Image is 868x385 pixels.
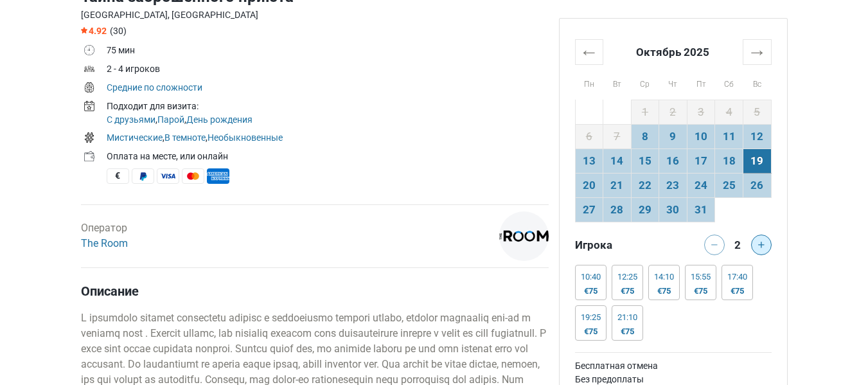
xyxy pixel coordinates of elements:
[107,132,163,143] a: Мистические
[107,114,155,125] a: С друзьями
[617,327,637,337] div: €75
[575,359,772,373] td: Бесплатная отмена
[617,312,637,323] div: 21:10
[691,272,711,282] div: 15:55
[743,100,771,124] td: 5
[107,82,202,93] a: Средние по сложности
[687,64,715,100] th: Пт
[617,272,637,282] div: 12:25
[687,100,715,124] td: 3
[110,26,127,36] span: (30)
[715,148,743,173] td: 18
[659,64,687,100] th: Чт
[581,272,601,282] div: 10:40
[208,132,283,143] a: Необыкновенные
[715,64,743,100] th: Сб
[687,173,715,197] td: 24
[743,124,771,148] td: 12
[81,27,87,33] img: Star
[603,64,632,100] th: Вт
[107,42,549,61] td: 75 мин
[631,197,659,222] td: 29
[743,148,771,173] td: 19
[107,98,549,130] td: , ,
[727,272,747,282] div: 17:40
[107,130,549,148] td: , ,
[743,39,771,64] th: →
[575,124,603,148] td: 6
[157,114,184,125] a: Парой
[575,148,603,173] td: 13
[659,124,687,148] td: 9
[631,124,659,148] td: 8
[157,168,179,184] span: Visa
[81,8,549,22] div: [GEOGRAPHIC_DATA], [GEOGRAPHIC_DATA]
[107,100,549,113] div: Подходит для визита:
[730,235,745,253] div: 2
[81,220,128,251] div: Оператор
[603,124,632,148] td: 7
[727,286,747,296] div: €75
[81,26,107,36] span: 4.92
[575,197,603,222] td: 27
[654,272,674,282] div: 14:10
[687,124,715,148] td: 10
[186,114,252,125] a: День рождения
[107,61,549,80] td: 2 - 4 игроков
[581,312,601,323] div: 19:25
[715,100,743,124] td: 4
[687,197,715,222] td: 31
[207,168,229,184] span: American Express
[603,39,743,64] th: Октябрь 2025
[164,132,206,143] a: В темноте
[603,197,632,222] td: 28
[107,168,129,184] span: Наличные
[81,237,128,249] a: The Room
[715,124,743,148] td: 11
[631,148,659,173] td: 15
[654,286,674,296] div: €75
[575,64,603,100] th: Пн
[570,235,673,255] div: Игрока
[581,286,601,296] div: €75
[659,197,687,222] td: 30
[631,64,659,100] th: Ср
[687,148,715,173] td: 17
[743,173,771,197] td: 26
[659,100,687,124] td: 2
[81,283,549,299] h4: Описание
[603,173,632,197] td: 21
[631,100,659,124] td: 1
[659,148,687,173] td: 16
[499,211,549,261] img: 1c9ac0159c94d8d0l.png
[691,286,711,296] div: €75
[715,173,743,197] td: 25
[182,168,204,184] span: MasterCard
[617,286,637,296] div: €75
[581,327,601,337] div: €75
[743,64,771,100] th: Вс
[659,173,687,197] td: 23
[575,173,603,197] td: 20
[631,173,659,197] td: 22
[575,39,603,64] th: ←
[603,148,632,173] td: 14
[107,150,549,163] div: Оплата на месте, или онлайн
[132,168,154,184] span: PayPal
